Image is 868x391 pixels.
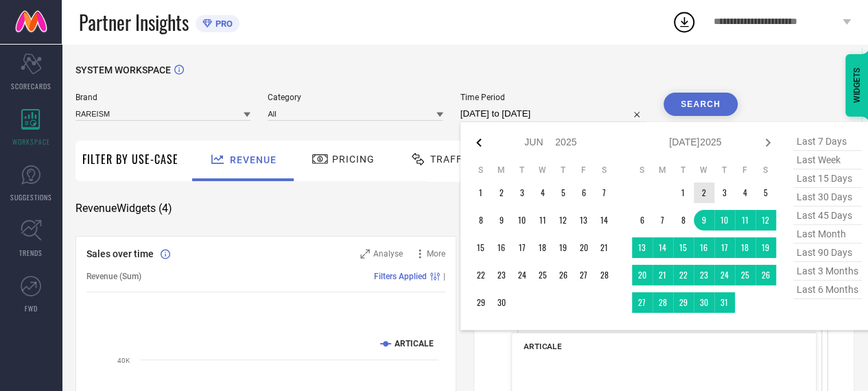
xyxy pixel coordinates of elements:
td: Wed Jun 25 2025 [532,265,553,285]
td: Sat Jun 28 2025 [594,265,615,285]
span: Time Period [460,93,646,102]
td: Sat Jun 14 2025 [594,210,615,230]
td: Wed Jul 02 2025 [694,182,714,203]
th: Monday [653,165,673,176]
td: Wed Jun 04 2025 [532,182,553,203]
th: Friday [574,165,594,176]
td: Sun Jun 15 2025 [471,237,491,258]
td: Mon Jun 23 2025 [491,265,512,285]
td: Fri Jul 25 2025 [735,265,755,285]
th: Wednesday [694,165,714,176]
td: Fri Jul 18 2025 [735,237,755,258]
td: Tue Jun 10 2025 [512,210,532,230]
td: Thu Jun 05 2025 [553,182,574,203]
span: last 90 days [793,244,862,262]
td: Mon Jun 16 2025 [491,237,512,258]
span: WORKSPACE [12,137,50,147]
td: Sun Jul 27 2025 [632,292,653,313]
td: Thu Jun 12 2025 [553,210,574,230]
td: Wed Jul 30 2025 [694,292,714,313]
td: Thu Jul 24 2025 [714,265,735,285]
span: Pricing [332,154,375,165]
th: Monday [491,165,512,176]
td: Tue Jun 24 2025 [512,265,532,285]
td: Tue Jul 22 2025 [673,265,694,285]
input: Select time period [460,106,646,122]
td: Mon Jun 09 2025 [491,210,512,230]
span: last 45 days [793,206,862,225]
span: SYSTEM WORKSPACE [75,64,171,75]
td: Thu Jun 19 2025 [553,237,574,258]
span: | [443,272,445,281]
button: Search [664,93,738,116]
td: Mon Jul 14 2025 [653,237,673,258]
span: Brand [75,93,250,102]
td: Mon Jun 02 2025 [491,182,512,203]
span: Traffic [430,154,473,165]
td: Sun Jul 13 2025 [632,237,653,258]
td: Tue Jul 15 2025 [673,237,694,258]
th: Sunday [632,165,653,176]
td: Mon Jul 28 2025 [653,292,673,313]
th: Tuesday [512,165,532,176]
td: Tue Jul 01 2025 [673,182,694,203]
td: Thu Jul 10 2025 [714,210,735,230]
td: Sat Jul 12 2025 [755,210,776,230]
span: PRO [212,19,233,29]
th: Thursday [714,165,735,176]
span: Analyse [373,249,403,259]
span: Filters Applied [374,272,427,281]
span: ARTICALE [524,342,561,351]
td: Fri Jun 20 2025 [574,237,594,258]
td: Sat Jul 19 2025 [755,237,776,258]
span: TRENDS [19,248,43,258]
td: Thu Jun 26 2025 [553,265,574,285]
span: last 6 months [793,281,862,299]
span: Revenue (Sum) [86,272,141,281]
td: Tue Jun 03 2025 [512,182,532,203]
td: Thu Jul 03 2025 [714,182,735,203]
span: Partner Insights [79,8,189,36]
th: Saturday [594,165,615,176]
th: Friday [735,165,755,176]
th: Tuesday [673,165,694,176]
td: Tue Jun 17 2025 [512,237,532,258]
th: Wednesday [532,165,553,176]
span: last 15 days [793,169,862,188]
td: Fri Jun 13 2025 [574,210,594,230]
th: Saturday [755,165,776,176]
td: Mon Jul 07 2025 [653,210,673,230]
td: Sun Jun 08 2025 [471,210,491,230]
td: Tue Jul 29 2025 [673,292,694,313]
svg: Zoom [360,249,370,259]
span: Filter By Use-Case [82,151,178,167]
div: Open download list [672,10,696,34]
td: Fri Jul 04 2025 [735,182,755,203]
td: Wed Jul 09 2025 [694,210,714,230]
td: Sat Jun 21 2025 [594,237,615,258]
td: Wed Jul 16 2025 [694,237,714,258]
span: Category [268,93,443,102]
span: FWD [25,303,38,313]
td: Sun Jul 06 2025 [632,210,653,230]
span: SUGGESTIONS [10,192,52,202]
td: Fri Jun 27 2025 [574,265,594,285]
span: Revenue [230,154,277,165]
span: Revenue Widgets ( 4 ) [75,202,172,215]
span: last 30 days [793,188,862,206]
td: Sun Jun 29 2025 [471,292,491,313]
div: Next month [760,134,776,151]
span: SCORECARDS [11,81,51,91]
td: Thu Jul 17 2025 [714,237,735,258]
span: last 3 months [793,262,862,281]
td: Wed Jul 23 2025 [694,265,714,285]
span: last 7 days [793,132,862,151]
td: Mon Jun 30 2025 [491,292,512,313]
td: Fri Jun 06 2025 [574,182,594,203]
span: Sales over time [86,248,154,259]
td: Sat Jul 26 2025 [755,265,776,285]
td: Fri Jul 11 2025 [735,210,755,230]
td: Wed Jun 18 2025 [532,237,553,258]
span: last week [793,151,862,169]
td: Wed Jun 11 2025 [532,210,553,230]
